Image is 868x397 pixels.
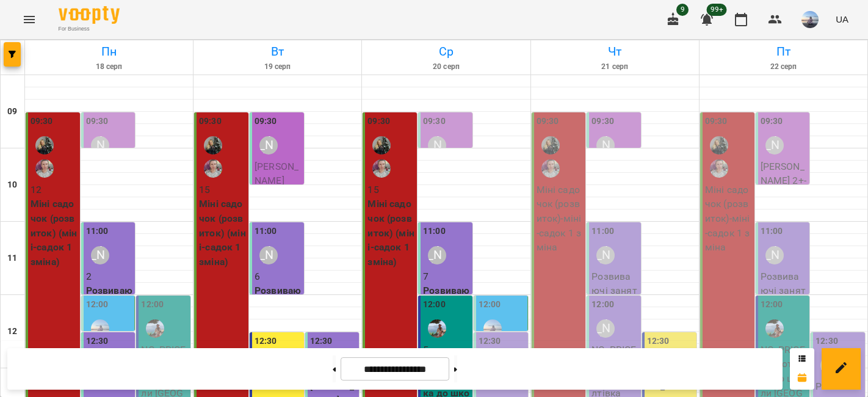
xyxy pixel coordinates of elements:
[364,61,528,73] h6: 20 серп
[91,136,109,155] div: Шевченко Катерина
[27,42,191,61] h6: Пн
[483,319,502,338] img: Анна Петренко
[255,269,302,284] p: 6
[27,61,191,73] h6: 18 серп
[7,178,17,192] h6: 10
[761,269,808,355] p: Розвиваючі заняття 3-5 р. - розвиваючі 3-4 салтівка
[479,298,501,311] label: 12:00
[801,11,819,28] img: a5695baeaf149ad4712b46ffea65b4f5.jpg
[591,225,614,238] label: 11:00
[7,325,17,338] h6: 12
[533,42,697,61] h6: Чт
[372,159,391,178] img: Мармур Тетяна Олександрівна
[199,197,246,269] p: Міні садочок (розвиток) (міні-садок 1 зміна)
[31,183,78,197] p: 12
[537,183,584,255] p: Міні садочок (розвиток) - міні-садок 1 зміна
[255,115,277,128] label: 09:30
[372,136,391,155] img: Бобрик Вікторія
[86,298,109,311] label: 12:00
[761,298,783,311] label: 12:00
[86,335,109,348] label: 12:30
[367,197,414,269] p: Міні садочок (розвиток) (міні-садок 1 зміна)
[761,225,783,238] label: 11:00
[423,269,470,284] p: 7
[836,13,848,26] span: UA
[259,136,278,155] div: Шевченко Катерина
[364,42,528,61] h6: Ср
[255,225,277,238] label: 11:00
[765,319,784,338] img: Чалик Ганна Серніївна
[761,115,783,128] label: 09:30
[91,319,109,338] img: Анна Петренко
[701,42,866,61] h6: Пт
[255,161,298,187] span: [PERSON_NAME]
[86,225,109,238] label: 11:00
[7,105,17,118] h6: 09
[647,335,670,348] label: 12:30
[141,298,164,311] label: 12:00
[423,225,446,238] label: 11:00
[705,183,752,255] p: Міні садочок (розвиток) - міні-садок 1 зміна
[710,136,728,155] img: Бобрик Вікторія
[199,183,246,197] p: 15
[761,159,808,246] p: [PERSON_NAME] 2+ - Малюки 2+ [GEOGRAPHIC_DATA]
[765,246,784,264] div: Шевченко Катерина
[59,6,120,24] img: Voopty Logo
[591,115,614,128] label: 09:30
[541,136,560,155] div: Бобрик Вікторія
[195,61,360,73] h6: 19 серп
[765,136,784,155] div: Шевченко Катерина
[537,115,559,128] label: 09:30
[204,136,222,155] img: Бобрик Вікторія
[705,115,728,128] label: 09:30
[591,298,614,311] label: 12:00
[816,335,838,348] label: 12:30
[428,319,446,338] img: Чалик Ганна Серніївна
[423,298,446,311] label: 12:00
[596,136,615,155] div: Шевченко Катерина
[255,283,302,370] p: Розвиваючі заняття 3-5 р. (розвиваючі 3-4 салтівка)
[86,283,133,370] p: Розвиваючі заняття 3-5 р. (розвиваючі 3-4 салтівка)
[35,159,54,178] img: Мармур Тетяна Олександрівна
[146,319,164,338] img: Чалик Ганна Серніївна
[367,183,414,197] p: 15
[86,115,109,128] label: 09:30
[591,269,638,355] p: Розвиваючі заняття 3-5 р. - розвиваючі 3-4 салтівка
[255,335,277,348] label: 12:30
[710,159,728,178] img: Мармур Тетяна Олександрівна
[533,61,697,73] h6: 21 серп
[831,8,853,31] button: UA
[259,246,278,264] div: Шевченко Катерина
[310,335,333,348] label: 12:30
[15,5,44,34] button: Menu
[59,25,120,33] span: For Business
[199,115,222,128] label: 09:30
[479,335,501,348] label: 12:30
[195,42,360,61] h6: Вт
[31,197,78,269] p: Міні садочок (розвиток) (міні-садок 1 зміна)
[86,269,133,284] p: 2
[35,136,54,155] img: Бобрик Вікторія
[596,246,615,264] div: Шевченко Катерина
[596,319,615,338] div: Шевченко Катерина
[91,246,109,264] div: Шевченко Катерина
[701,61,866,73] h6: 22 серп
[204,159,222,178] img: Мармур Тетяна Олександрівна
[541,159,560,178] img: Мармур Тетяна Олександрівна
[7,252,17,265] h6: 11
[31,115,53,128] label: 09:30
